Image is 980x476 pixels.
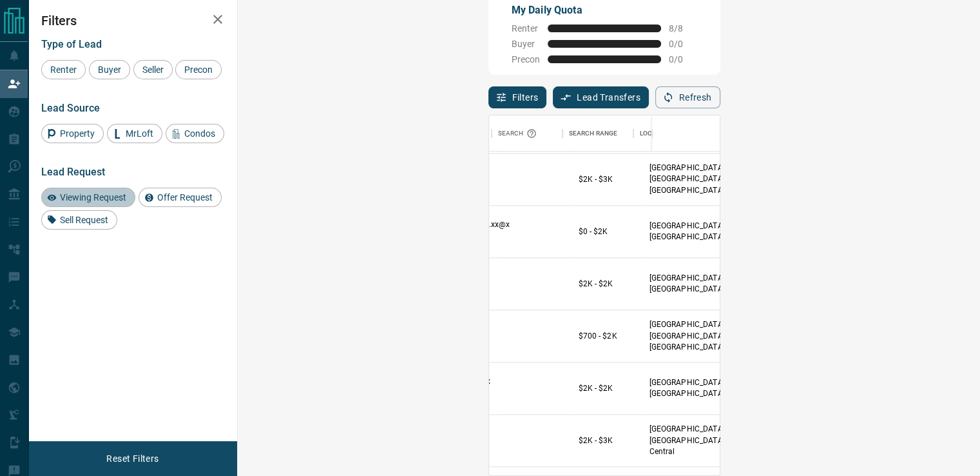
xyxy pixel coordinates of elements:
[153,192,217,203] span: Offer Request
[389,115,492,152] div: Contact
[669,23,697,34] span: 8 / 8
[649,163,753,195] p: [GEOGRAPHIC_DATA], [GEOGRAPHIC_DATA], [GEOGRAPHIC_DATA]
[562,115,633,152] div: Search Range
[579,435,637,446] p: $2K - $3K
[93,64,126,75] span: Buyer
[669,54,697,64] span: 0 / 0
[55,128,99,139] span: Property
[488,86,547,108] button: Filters
[175,60,222,79] div: Precon
[553,86,649,108] button: Lead Transfers
[579,330,637,342] p: $700 - $2K
[166,124,224,143] div: Condos
[41,210,117,230] div: Sell Request
[180,128,220,139] span: Condos
[41,124,104,143] div: Property
[498,115,541,152] div: Search
[512,54,540,64] span: Precon
[121,128,158,139] span: MrLoft
[41,60,86,79] div: Renter
[139,188,222,207] div: Offer Request
[138,64,168,75] span: Seller
[98,448,167,470] button: Reset Filters
[649,319,753,352] p: [GEOGRAPHIC_DATA], [GEOGRAPHIC_DATA], [GEOGRAPHIC_DATA]
[649,273,753,295] p: [GEOGRAPHIC_DATA], [GEOGRAPHIC_DATA]
[41,38,102,50] span: Type of Lead
[512,3,697,18] p: My Daily Quota
[41,102,100,114] span: Lead Source
[649,424,753,457] p: [GEOGRAPHIC_DATA], [GEOGRAPHIC_DATA] | Central
[512,23,540,34] span: Renter
[89,60,130,79] div: Buyer
[669,39,697,49] span: 0 / 0
[579,226,637,237] p: $0 - $2K
[41,188,135,207] div: Viewing Request
[55,192,131,203] span: Viewing Request
[649,221,753,243] p: [GEOGRAPHIC_DATA], [GEOGRAPHIC_DATA]
[41,166,105,178] span: Lead Request
[579,382,637,394] p: $2K - $2K
[46,64,81,75] span: Renter
[569,115,618,152] div: Search Range
[649,377,753,399] p: [GEOGRAPHIC_DATA], [GEOGRAPHIC_DATA]
[41,13,224,28] h2: Filters
[512,39,540,49] span: Buyer
[579,174,637,185] p: $2K - $3K
[133,60,173,79] div: Seller
[655,86,720,108] button: Refresh
[107,124,162,143] div: MrLoft
[579,278,637,290] p: $2K - $2K
[180,64,217,75] span: Precon
[55,215,113,225] span: Sell Request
